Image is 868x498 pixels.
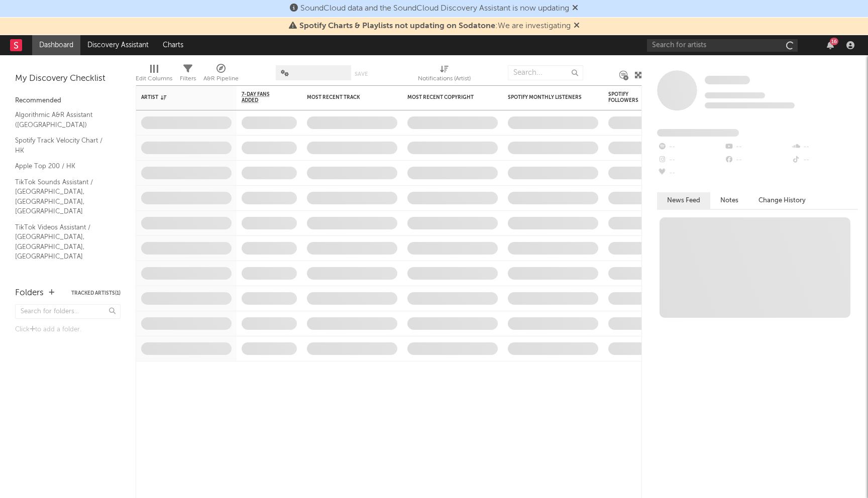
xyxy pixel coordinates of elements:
[203,60,239,89] div: A&R Pipeline
[791,141,858,154] div: --
[657,129,739,137] span: Fans Added by Platform
[242,91,282,103] span: 7-Day Fans Added
[508,94,583,100] div: Spotify Monthly Listeners
[180,73,196,85] div: Filters
[724,154,791,167] div: --
[657,167,724,180] div: --
[705,76,750,84] span: Some Artist
[572,5,578,13] span: Dismiss
[299,22,571,30] span: : We are investigating
[15,324,121,336] div: Click to add a folder.
[724,141,791,154] div: --
[710,192,748,209] button: Notes
[299,22,495,30] span: Spotify Charts & Playlists not updating on Sodatone
[71,291,121,296] button: Tracked Artists(1)
[657,192,710,209] button: News Feed
[15,135,111,156] a: Spotify Track Velocity Chart / HK
[657,141,724,154] div: --
[15,109,111,130] a: Algorithmic A&R Assistant ([GEOGRAPHIC_DATA])
[657,154,724,167] div: --
[15,95,121,107] div: Recommended
[15,73,121,85] div: My Discovery Checklist
[300,5,569,13] span: SoundCloud data and the SoundCloud Discovery Assistant is now updating
[15,161,111,172] a: Apple Top 200 / HK
[80,35,156,55] a: Discovery Assistant
[608,91,643,103] div: Spotify Followers
[407,94,483,100] div: Most Recent Copyright
[705,92,765,98] span: Tracking Since: [DATE]
[180,60,196,89] div: Filters
[827,41,834,49] button: 16
[574,22,580,30] span: Dismiss
[141,94,216,100] div: Artist
[508,65,583,80] input: Search...
[15,267,224,288] a: [PERSON_NAME] Assistant / [GEOGRAPHIC_DATA]/[GEOGRAPHIC_DATA]/[GEOGRAPHIC_DATA]
[15,222,111,262] a: TikTok Videos Assistant / [GEOGRAPHIC_DATA], [GEOGRAPHIC_DATA], [GEOGRAPHIC_DATA]
[355,71,368,77] button: Save
[15,287,44,299] div: Folders
[136,60,172,89] div: Edit Columns
[791,154,858,167] div: --
[15,177,111,217] a: TikTok Sounds Assistant / [GEOGRAPHIC_DATA], [GEOGRAPHIC_DATA], [GEOGRAPHIC_DATA]
[156,35,190,55] a: Charts
[418,73,471,85] div: Notifications (Artist)
[830,38,838,45] div: 16
[705,75,750,85] a: Some Artist
[418,60,471,89] div: Notifications (Artist)
[748,192,816,209] button: Change History
[15,304,121,319] input: Search for folders...
[307,94,382,100] div: Most Recent Track
[203,73,239,85] div: A&R Pipeline
[705,102,795,108] span: 0 fans last week
[136,73,172,85] div: Edit Columns
[32,35,80,55] a: Dashboard
[647,39,798,52] input: Search for artists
